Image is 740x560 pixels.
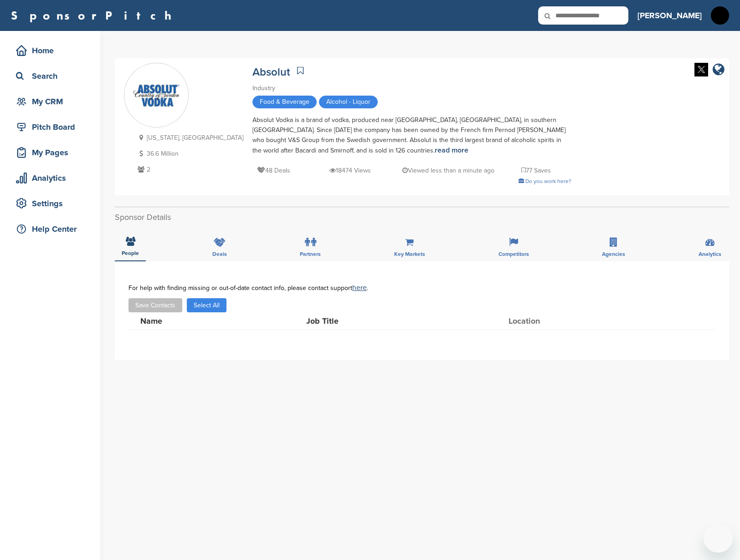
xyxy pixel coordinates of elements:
div: Analytics [14,170,91,186]
span: Deals [212,251,227,257]
a: My CRM [9,91,91,112]
div: My Pages [14,144,91,161]
a: SponsorPitch [11,10,177,21]
a: Absolut [252,66,290,79]
a: Home [9,40,91,61]
span: Alcohol - Liquor [319,96,378,108]
p: 18474 Views [329,165,371,176]
a: Do you work here? [519,178,571,184]
a: Analytics [9,168,91,188]
div: My CRM [14,93,91,110]
p: Viewed less than a minute ago [402,165,494,176]
a: read more [435,146,468,155]
span: Analytics [699,251,721,257]
button: Save Contacts [128,298,182,312]
div: Job Title [306,317,443,325]
p: 77 Saves [521,165,551,176]
h2: Sponsor Details [115,211,729,224]
a: [PERSON_NAME] [637,5,702,25]
a: Search [9,66,91,87]
p: 36.6 Million [135,148,243,159]
h3: [PERSON_NAME] [637,9,702,22]
span: Do you work here? [525,178,571,184]
a: Settings [9,193,91,214]
div: Search [14,68,91,84]
div: Absolut Vodka is a brand of vodka, produced near [GEOGRAPHIC_DATA], [GEOGRAPHIC_DATA], in souther... [252,115,571,156]
div: Pitch Board [14,119,91,135]
a: here [352,283,367,292]
span: Food & Beverage [252,96,317,108]
img: Twitter white [694,63,708,76]
div: Help Center [14,221,91,237]
div: Location [509,317,577,325]
span: Competitors [498,251,529,257]
span: Agencies [602,251,625,257]
p: 48 Deals [257,165,290,176]
a: Help Center [9,219,91,239]
div: Settings [14,195,91,212]
div: For help with finding missing or out-of-date contact info, please contact support . [128,284,715,291]
img: Sponsorpitch & Absolut [124,64,188,127]
iframe: Button to launch messaging window [704,524,733,553]
div: Name [140,317,241,325]
button: Select All [187,298,226,312]
a: company link [713,63,725,78]
span: Key Markets [394,251,425,257]
a: My Pages [9,142,91,163]
span: Partners [300,251,321,257]
span: People [122,250,139,256]
p: [US_STATE], [GEOGRAPHIC_DATA] [135,132,243,143]
p: 2 [135,164,243,175]
a: Pitch Board [9,117,91,137]
div: Industry [252,83,571,93]
div: Home [14,42,91,59]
